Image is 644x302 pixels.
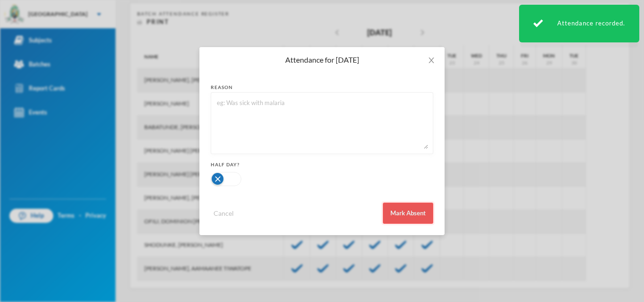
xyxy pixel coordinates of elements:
[211,161,433,168] div: Half Day?
[428,57,435,64] i: icon: close
[383,203,433,224] button: Mark Absent
[519,5,639,42] div: Attendance recorded.
[211,208,237,219] button: Cancel
[418,47,445,73] button: Close
[211,84,433,91] div: reason
[211,55,433,65] div: Attendance for [DATE]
